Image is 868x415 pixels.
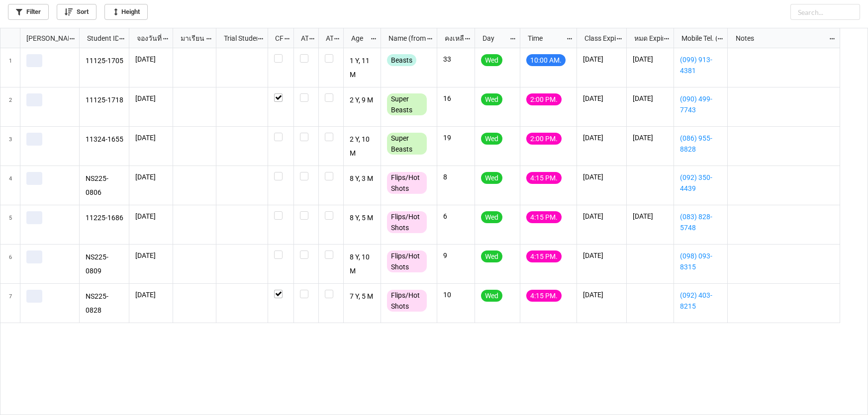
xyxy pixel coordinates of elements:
p: NS225-0806 [86,172,123,199]
div: Notes [730,33,829,44]
a: Height [104,4,148,20]
p: [DATE] [135,172,167,182]
p: 11324-1655 [86,133,123,147]
div: Wed [481,93,502,105]
div: Super Beasts [387,93,427,115]
p: 8 Y, 5 M [350,211,375,225]
div: คงเหลือ (from Nick Name) [439,33,465,44]
div: Age [345,33,371,44]
a: Sort [57,4,96,20]
div: Wed [481,250,502,262]
div: 4:15 PM. [526,211,562,223]
div: จองวันที่ [131,33,163,44]
p: [DATE] [583,133,620,143]
p: 19 [443,133,469,143]
p: 2 Y, 9 M [350,93,375,107]
span: 7 [9,284,12,323]
p: [DATE] [633,211,668,221]
div: 4:15 PM. [526,290,562,302]
p: [DATE] [583,211,620,221]
span: 3 [9,127,12,166]
div: 4:15 PM. [526,172,562,184]
p: 16 [443,93,469,103]
a: (090) 499-7743 [680,93,721,115]
div: Wed [481,54,502,66]
div: Flips/Hot Shots [387,290,427,312]
p: 1 Y, 11 M [350,54,375,81]
p: 11125-1718 [86,93,123,107]
div: Time [522,33,566,44]
span: 5 [9,205,12,244]
p: NS225-0828 [86,290,123,317]
a: (086) 955-8828 [680,133,721,155]
p: 8 [443,172,469,182]
a: (083) 828-5748 [680,211,721,233]
p: [DATE] [135,133,167,143]
div: Wed [481,172,502,184]
div: Day [477,33,509,44]
div: 2:00 PM. [526,133,562,145]
p: 10 [443,290,469,300]
div: ATT [295,33,309,44]
p: [DATE] [583,93,620,103]
div: Class Expiration [579,33,616,44]
a: (092) 403-8215 [680,290,721,312]
p: 8 Y, 3 M [350,172,375,186]
p: [DATE] [583,290,620,300]
p: 11125-1705 [86,54,123,68]
div: 2:00 PM. [526,93,562,105]
a: Filter [8,4,49,20]
input: Search... [790,4,860,20]
div: 4:15 PM. [526,250,562,262]
div: หมด Expired date (from [PERSON_NAME] Name) [628,33,663,44]
p: 6 [443,211,469,221]
p: 7 Y, 5 M [350,290,375,304]
div: Mobile Tel. (from Nick Name) [675,33,717,44]
div: 10:00 AM. [526,54,566,66]
div: Trial Student [218,33,257,44]
p: [DATE] [583,250,620,260]
p: 33 [443,54,469,64]
p: NS225-0809 [86,250,123,277]
span: 2 [9,87,12,126]
span: 6 [9,245,12,283]
span: 4 [9,166,12,205]
p: 8 Y, 10 M [350,250,375,277]
p: [DATE] [135,290,167,300]
div: Wed [481,133,502,145]
p: [DATE] [135,250,167,260]
div: Super Beasts [387,133,427,155]
p: 11225-1686 [86,211,123,225]
div: มาเรียน [175,33,206,44]
a: (099) 913-4381 [680,54,721,76]
div: [PERSON_NAME] Name [20,33,69,44]
div: Beasts [387,54,416,66]
p: 9 [443,250,469,260]
p: [DATE] [633,133,668,143]
div: Flips/Hot Shots [387,250,427,272]
span: 1 [9,48,12,87]
div: CF [269,33,284,44]
div: Student ID (from [PERSON_NAME] Name) [81,33,118,44]
div: Flips/Hot Shots [387,211,427,233]
p: [DATE] [583,172,620,182]
a: (092) 350-4439 [680,172,721,194]
p: 2 Y, 10 M [350,133,375,160]
p: [DATE] [633,54,668,64]
div: Wed [481,290,502,302]
p: [DATE] [633,93,668,103]
div: Wed [481,211,502,223]
p: [DATE] [135,54,167,64]
p: [DATE] [583,54,620,64]
p: [DATE] [135,93,167,103]
div: ATK [320,33,334,44]
div: Flips/Hot Shots [387,172,427,194]
p: [DATE] [135,211,167,221]
div: grid [0,28,80,48]
div: Name (from Class) [383,33,426,44]
a: (098) 093-8315 [680,250,721,272]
